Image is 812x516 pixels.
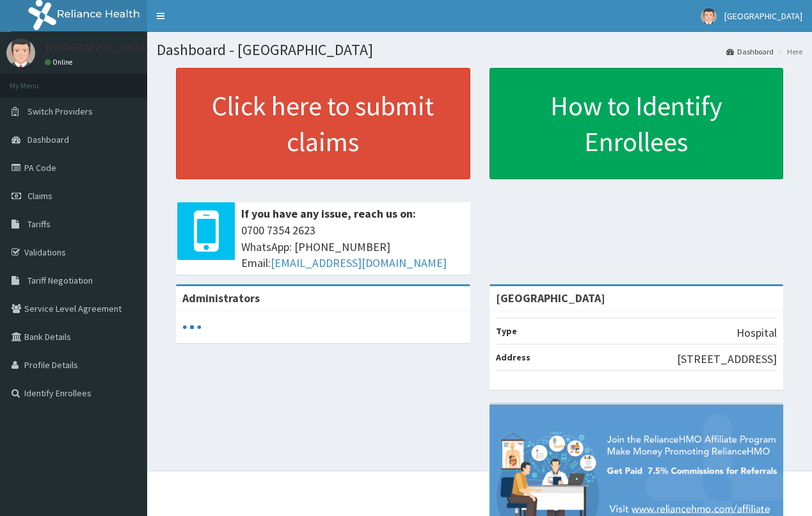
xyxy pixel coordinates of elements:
[45,58,76,67] a: Online
[496,291,605,305] strong: [GEOGRAPHIC_DATA]
[157,42,802,58] h1: Dashboard - [GEOGRAPHIC_DATA]
[726,46,774,57] a: Dashboard
[241,222,464,271] span: 0700 7354 2623 WhatsApp: [PHONE_NUMBER] Email:
[271,255,447,270] a: [EMAIL_ADDRESS][DOMAIN_NAME]
[496,351,530,363] b: Address
[182,318,202,337] svg: audio-loading
[241,206,416,221] b: If you have any issue, reach us on:
[775,46,802,57] li: Here
[701,8,717,24] img: User Image
[496,325,517,337] b: Type
[28,218,51,230] span: Tariffs
[182,291,260,305] b: Administrators
[28,134,69,145] span: Dashboard
[45,42,150,53] p: [GEOGRAPHIC_DATA]
[490,68,784,179] a: How to Identify Enrollees
[724,10,802,22] span: [GEOGRAPHIC_DATA]
[28,190,52,202] span: Claims
[736,325,777,341] p: Hospital
[176,68,470,179] a: Click here to submit claims
[28,275,93,286] span: Tariff Negotiation
[6,38,35,67] img: User Image
[28,106,93,117] span: Switch Providers
[677,351,777,367] p: [STREET_ADDRESS]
